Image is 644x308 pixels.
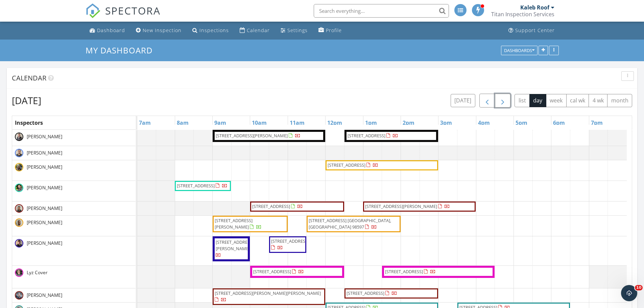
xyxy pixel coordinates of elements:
div: Titan Inspection Services [491,11,554,18]
a: Settings [278,24,310,37]
button: week [546,94,567,107]
span: [STREET_ADDRESS] [253,268,291,275]
span: Calendar [12,73,46,82]
a: 2pm [401,117,416,128]
button: Dashboards [501,46,538,55]
span: [PERSON_NAME] [25,164,64,170]
div: Kaleb Roof [520,4,549,11]
img: d116c66932d745a8abd0420c78ffe4f6.jpeg [15,133,23,141]
a: 1pm [363,117,379,128]
a: Profile [316,24,344,37]
a: My Dashboard [86,45,158,56]
span: [STREET_ADDRESS] [328,162,365,168]
span: [STREET_ADDRESS] [177,183,215,189]
button: day [529,94,546,107]
a: 6pm [551,117,567,128]
div: Dashboard [97,27,125,33]
img: img_2130.jpeg [15,204,23,213]
span: [STREET_ADDRESS][PERSON_NAME] [365,203,437,209]
span: [STREET_ADDRESS] [347,290,384,296]
button: list [515,94,530,107]
button: Next day [495,94,511,108]
a: 5pm [514,117,529,128]
span: [STREET_ADDRESS][PERSON_NAME] [215,217,253,230]
a: 9am [213,117,228,128]
span: [STREET_ADDRESS][PERSON_NAME][PERSON_NAME] [215,290,321,296]
div: Dashboards [504,48,534,53]
span: Inspectors [15,119,43,126]
a: 7pm [589,117,604,128]
img: The Best Home Inspection Software - Spectora [86,3,100,18]
span: SPECTORA [105,3,161,18]
span: 10 [635,285,643,290]
span: [STREET_ADDRESS][PERSON_NAME] [216,239,254,252]
span: [PERSON_NAME] [25,240,64,246]
span: [PERSON_NAME] [25,149,64,156]
a: 10am [250,117,268,128]
span: [PERSON_NAME] [25,292,64,299]
button: cal wk [566,94,589,107]
button: 4 wk [589,94,607,107]
div: Settings [287,27,308,33]
div: Profile [326,27,342,33]
span: [STREET_ADDRESS] [GEOGRAPHIC_DATA], [GEOGRAPHIC_DATA] 98597 [309,217,391,230]
img: 83a25c15b4264901a24018c7028b596c.jpeg [15,184,23,192]
h2: [DATE] [12,94,41,107]
span: [STREET_ADDRESS] [252,203,290,209]
a: 12pm [326,117,344,128]
span: [STREET_ADDRESS] [385,268,423,275]
div: Inspections [199,27,229,33]
span: [PERSON_NAME] [25,205,64,212]
a: 11am [288,117,306,128]
a: Support Center [506,24,557,37]
img: 73665904096__773dd0adee3e401a87ea0e4b6e93718f.jpeg [15,218,23,227]
a: 4pm [476,117,492,128]
a: 3pm [438,117,454,128]
a: SPECTORA [86,9,161,23]
img: img_0723.jpeg [15,291,23,300]
a: Dashboard [87,24,128,37]
div: New Inspection [143,27,182,33]
button: month [607,94,632,107]
button: Previous day [479,94,495,108]
span: [STREET_ADDRESS] [348,133,385,139]
a: Inspections [190,24,232,37]
a: 7am [137,117,152,128]
iframe: Intercom live chat [621,285,637,301]
span: [PERSON_NAME] [25,184,64,191]
img: img_7612.jpg [15,239,23,247]
span: [STREET_ADDRESS][PERSON_NAME] [216,133,288,139]
span: [PERSON_NAME] [25,133,64,140]
button: [DATE] [451,94,475,107]
a: Calendar [237,24,272,37]
span: Lyz Cover [25,269,49,276]
img: ab7315192ae64021a741a01fc51364ee.jpeg [15,163,23,171]
img: 998c2168e8fd46ea80c2f1bd17e61d14.jpeg [15,149,23,157]
div: Calendar [247,27,270,33]
div: Support Center [515,27,555,33]
a: New Inspection [133,24,184,37]
img: 1e8f764f340c4791914931db194646f5.jpeg [15,268,23,277]
input: Search everything... [314,4,449,18]
a: 8am [175,117,190,128]
span: [STREET_ADDRESS] [271,238,309,244]
span: [PERSON_NAME] [25,219,64,226]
